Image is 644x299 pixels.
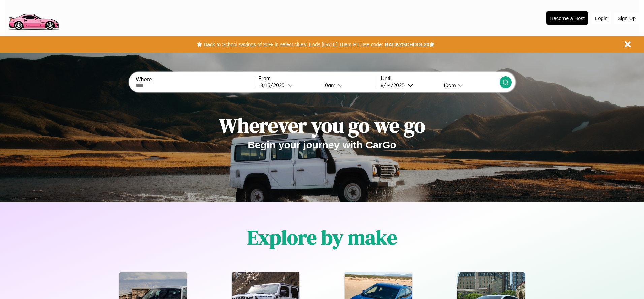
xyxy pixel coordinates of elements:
label: Where [136,77,254,83]
button: 8/13/2025 [258,82,318,89]
b: BACK2SCHOOL20 [385,41,429,47]
div: 8 / 13 / 2025 [260,82,288,88]
label: From [258,76,377,82]
img: logo [5,3,62,32]
h1: Explore by make [247,223,397,251]
button: Become a Host [546,11,588,25]
button: Login [592,12,611,24]
button: 10am [438,82,499,89]
div: 10am [320,82,337,88]
div: 10am [440,82,458,88]
div: 8 / 14 / 2025 [381,82,408,88]
label: Until [381,76,499,82]
button: Back to School savings of 20% in select cities! Ends [DATE] 10am PT.Use code: [202,40,385,49]
button: 10am [318,82,377,89]
button: Sign Up [614,12,639,24]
